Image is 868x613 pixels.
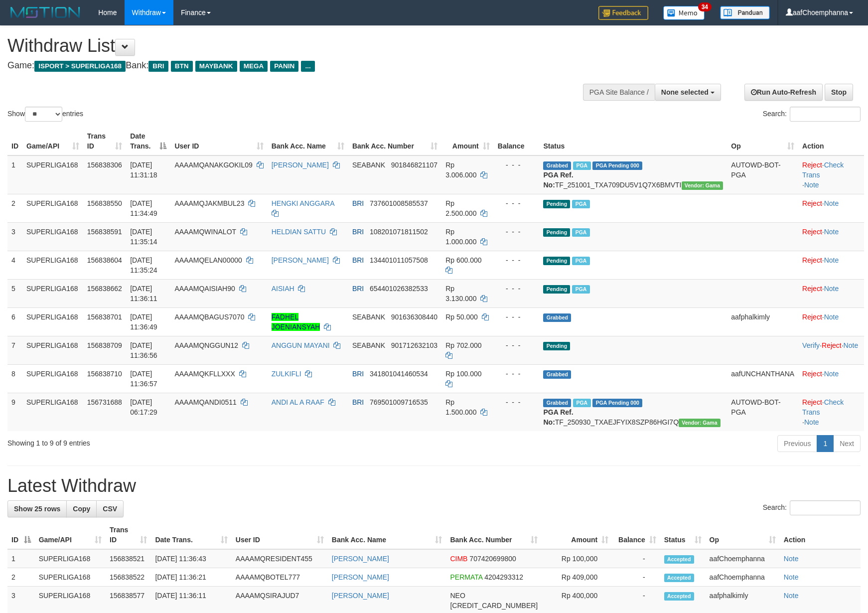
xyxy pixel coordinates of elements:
[798,127,864,155] th: Action
[539,393,727,431] td: TF_250930_TXAEJFYIX8SZP86HGI7Q
[7,107,83,122] label: Show entries
[784,573,799,581] a: Note
[174,256,242,264] span: AAAAMQELAN00000
[445,398,476,416] span: Rp 1.500.000
[22,307,83,336] td: SUPERLIGA168
[148,61,168,72] span: BRI
[543,285,570,294] span: Pending
[798,336,864,364] td: · ·
[498,160,536,170] div: - - -
[445,370,481,378] span: Rp 100.000
[450,573,482,581] span: PERMATA
[7,336,22,364] td: 7
[498,255,536,265] div: - - -
[612,521,660,549] th: Balance: activate to sort column ascending
[7,251,22,279] td: 4
[445,285,476,303] span: Rp 3.130.000
[445,228,476,246] span: Rp 1.000.000
[174,161,252,169] span: AAAAMQANAKGOKIL09
[798,155,864,194] td: · ·
[232,549,328,568] td: AAAAMQRESIDENT455
[130,341,157,359] span: [DATE] 11:36:56
[824,370,839,378] a: Note
[572,285,589,294] span: Marked by aafsengchandara
[445,341,481,349] span: Rp 702.000
[7,476,861,496] h1: Latest Withdraw
[174,228,236,236] span: AAAAMQWINALOT
[370,256,428,264] span: Copy 134401011057508 to clipboard
[352,370,364,378] span: BRI
[370,370,428,378] span: Copy 341801041460534 to clipboard
[543,370,571,379] span: Grabbed
[174,285,235,293] span: AAAAMQAISIAH90
[195,61,237,72] span: MAYBANK
[87,341,122,349] span: 156838709
[22,364,83,393] td: SUPERLIGA168
[817,435,834,452] a: 1
[543,200,570,208] span: Pending
[798,307,864,336] td: ·
[34,61,126,72] span: ISPORT > SUPERLIGA168
[543,342,570,350] span: Pending
[445,199,476,217] span: Rp 2.500.000
[592,161,642,170] span: PGA Pending
[727,364,798,393] td: aafUNCHANTHANA
[87,313,122,321] span: 156838701
[270,61,298,72] span: PANIN
[825,84,853,101] a: Stop
[802,285,822,293] a: Reject
[445,313,478,321] span: Rp 50.000
[352,341,385,349] span: SEABANK
[130,370,157,388] span: [DATE] 11:36:57
[87,199,122,207] span: 156838550
[232,521,328,549] th: User ID: activate to sort column ascending
[106,568,151,587] td: 156838522
[784,555,799,563] a: Note
[130,398,157,416] span: [DATE] 06:17:29
[543,228,570,237] span: Pending
[543,408,573,426] b: PGA Ref. No:
[332,592,389,600] a: [PERSON_NAME]
[7,61,569,71] h4: Game: Bank:
[763,500,861,515] label: Search:
[543,399,571,407] span: Grabbed
[744,84,823,101] a: Run Auto-Refresh
[391,161,437,169] span: Copy 901846821107 to clipboard
[802,161,822,169] a: Reject
[542,568,612,587] td: Rp 409,000
[22,393,83,431] td: SUPERLIGA168
[174,370,235,378] span: AAAAMQKFLLXXX
[87,370,122,378] span: 156838710
[790,107,861,122] input: Search:
[727,393,798,431] td: AUTOWD-BOT-PGA
[450,555,467,563] span: CIMB
[498,312,536,322] div: - - -
[777,435,817,452] a: Previous
[22,222,83,251] td: SUPERLIGA168
[7,568,35,587] td: 2
[7,194,22,222] td: 2
[824,313,839,321] a: Note
[706,568,780,587] td: aafChoemphanna
[446,521,542,549] th: Bank Acc. Number: activate to sort column ascending
[151,521,231,549] th: Date Trans.: activate to sort column ascending
[240,61,268,72] span: MEGA
[802,256,822,264] a: Reject
[802,370,822,378] a: Reject
[352,313,385,321] span: SEABANK
[445,256,481,264] span: Rp 600.000
[174,341,238,349] span: AAAAMQNGGUN12
[802,313,822,321] a: Reject
[7,434,354,448] div: Showing 1 to 9 of 9 entries
[542,521,612,549] th: Amount: activate to sort column ascending
[170,127,267,155] th: User ID: activate to sort column ascending
[780,521,861,549] th: Action
[272,313,320,331] a: FADHEL JOENIANSYAH
[539,155,727,194] td: TF_251001_TXA709DU5V1Q7X6BMVTI
[391,313,437,321] span: Copy 901636308440 to clipboard
[35,549,106,568] td: SUPERLIGA168
[539,127,727,155] th: Status
[844,341,859,349] a: Note
[130,228,157,246] span: [DATE] 11:35:14
[543,313,571,322] span: Grabbed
